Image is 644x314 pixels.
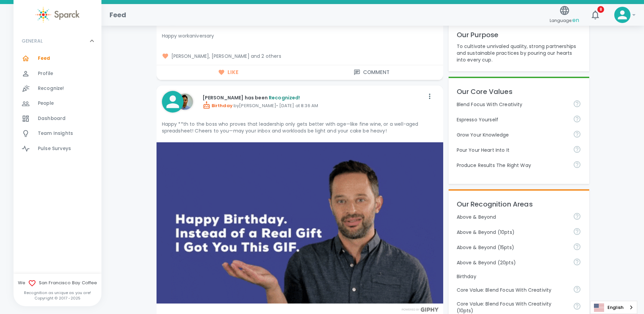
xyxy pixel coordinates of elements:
[457,162,568,169] p: Produce Results The Right Way
[202,94,424,101] p: [PERSON_NAME] has been
[202,102,233,109] span: Birthday
[14,81,101,96] a: Recognize!
[590,301,637,314] div: Language
[573,258,581,266] svg: For going above and beyond!
[457,131,568,138] p: Grow Your Knowledge
[38,70,53,77] span: Profile
[457,199,581,210] p: Our Recognition Areas
[38,100,54,107] span: People
[202,101,424,109] p: by [PERSON_NAME] • [DATE] at 8:36 AM
[110,9,126,20] h1: Feed
[550,16,579,25] span: Language:
[457,214,568,220] p: Above & Beyond
[590,301,637,314] aside: Language selected: English
[14,141,101,156] a: Pulse Surveys
[14,51,101,66] a: Feed
[300,65,443,79] button: Comment
[162,121,438,134] p: Happy **th to the boss who proves that leadership only gets better with age—like fine wine, or a ...
[14,279,101,287] span: We San Francisco Bay Coffee
[177,94,193,110] img: Picture of Mikhail Coloyan
[573,227,581,236] svg: For going above and beyond!
[547,3,582,27] button: Language:en
[22,38,43,44] p: GENERAL
[591,301,637,314] a: English
[162,53,438,59] span: [PERSON_NAME], [PERSON_NAME] and 2 others
[38,130,73,137] span: Team Insights
[162,32,438,39] p: Happy workaniversary
[35,7,79,23] img: Sparck logo
[573,302,581,310] svg: Achieve goals today and innovate for tomorrow
[157,65,300,79] button: Like
[14,31,101,51] div: GENERAL
[457,229,568,236] p: Above & Beyond (10pts)
[457,116,568,123] p: Espresso Yourself
[457,259,568,266] p: Above & Beyond (20pts)
[457,29,581,40] p: Our Purpose
[14,290,101,295] p: Recognition as unique as you are!
[457,244,568,251] p: Above & Beyond (15pts)
[14,96,101,111] a: People
[14,126,101,141] a: Team Insights
[573,115,581,123] svg: Share your voice and your ideas
[587,7,603,23] button: 8
[573,285,581,293] svg: Achieve goals today and innovate for tomorrow
[457,287,568,293] p: Core Value: Blend Focus With Creativity
[572,16,579,24] span: en
[38,55,50,62] span: Feed
[457,300,568,314] p: Core Value: Blend Focus With Creativity (10pts)
[457,101,568,108] p: Blend Focus With Creativity
[597,6,604,13] span: 8
[14,7,101,23] a: Sparck logo
[38,145,71,152] span: Pulse Surveys
[457,273,581,280] p: Birthday
[573,145,581,153] svg: Come to work to make a difference in your own way
[14,111,101,126] a: Dashboard
[269,94,300,101] span: Recognized!
[573,212,581,220] svg: For going above and beyond!
[457,147,568,153] p: Pour Your Heart Into It
[14,51,101,159] div: GENERAL
[14,66,101,81] a: Profile
[573,100,581,108] svg: Achieve goals today and innovate for tomorrow
[573,243,581,251] svg: For going above and beyond!
[573,130,581,138] svg: Follow your curiosity and learn together
[14,295,101,301] p: Copyright © 2017 - 2025
[400,307,440,312] img: Powered by GIPHY
[38,85,64,92] span: Recognize!
[457,86,581,97] p: Our Core Values
[457,43,581,63] p: To cultivate unrivaled quality, strong partnerships and sustainable practices by pouring our hear...
[573,161,581,169] svg: Find success working together and doing the right thing
[38,115,66,122] span: Dashboard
